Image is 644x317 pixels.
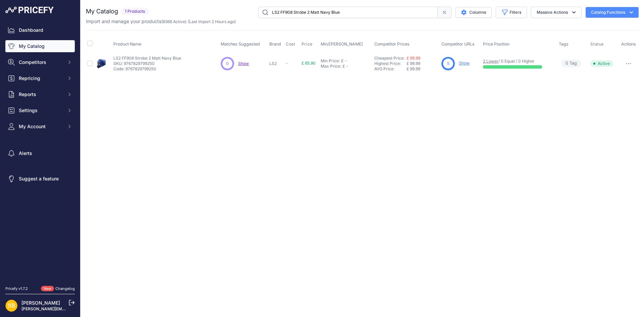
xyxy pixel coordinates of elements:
[483,59,552,64] p: / 0 Equal / 0 Higher
[5,88,75,100] button: Reports
[5,24,75,36] a: Dashboard
[483,42,509,47] span: Price Position
[19,75,63,82] span: Repricing
[21,300,60,306] a: [PERSON_NAME]
[531,7,582,18] button: Massive Actions
[590,60,613,67] span: Active
[302,42,314,47] button: Price
[113,56,181,61] p: LS2 FF908 Strobe 2 Matt Navy Blue
[590,42,604,47] span: Status
[321,42,363,47] span: Min/[PERSON_NAME]
[286,42,297,47] button: Cost
[226,61,229,67] span: 0
[342,64,345,69] div: £
[5,173,75,185] a: Suggest a feature
[302,42,313,47] span: Price
[407,66,439,72] div: £ 99.99
[161,19,186,24] span: ( )
[286,61,288,66] span: -
[590,42,605,47] button: Status
[41,286,54,292] span: New
[188,19,236,24] span: (Last import 2 Hours ago)
[374,56,405,61] a: Cheapest Price:
[566,60,568,67] span: 0
[455,7,492,18] button: Columns
[374,66,407,72] div: AVG Price:
[55,286,75,291] a: Changelog
[238,61,249,66] a: Show
[5,56,75,68] button: Competitors
[269,61,283,66] p: LS2
[341,58,343,64] div: £
[374,61,407,66] div: Highest Price:
[286,42,295,47] span: Cost
[5,7,54,13] img: Pricefy Logo
[221,42,260,47] span: Matches Suggested
[5,104,75,116] button: Settings
[86,18,236,25] p: Import and manage your products
[113,66,181,72] p: Code: 9767829799250
[5,24,75,278] nav: Sidebar
[343,58,347,64] div: -
[5,72,75,84] button: Repricing
[483,59,498,64] a: 2 Lower
[113,42,141,47] span: Product Name
[561,60,581,67] span: Tag
[345,64,348,69] div: -
[5,121,75,133] button: My Account
[621,42,636,47] span: Actions
[19,91,63,98] span: Reports
[302,61,316,66] span: £ 65.90
[447,61,449,67] span: 5
[321,64,341,69] div: Max Price:
[441,42,475,47] span: Competitor URLs
[258,7,438,18] input: Search
[86,7,118,16] h2: My Catalog
[19,107,63,114] span: Settings
[374,42,410,47] span: Competitor Prices
[113,61,181,66] p: SKU: 9767829799250
[19,123,63,130] span: My Account
[459,61,470,66] a: Show
[5,40,75,52] a: My Catalog
[407,56,420,61] a: £ 99.99
[121,8,149,15] span: 1 Products
[586,7,639,18] button: Catalog Functions
[5,147,75,159] a: Alerts
[21,306,125,311] a: [PERSON_NAME][EMAIL_ADDRESS][DOMAIN_NAME]
[559,42,569,47] span: Tags
[496,7,527,18] button: Filters
[163,19,185,24] a: 8368 Active
[321,58,340,64] div: Min Price:
[5,286,28,292] div: Pricefy v1.7.2
[407,61,420,66] span: £ 99.99
[19,59,63,66] span: Competitors
[269,42,281,47] span: Brand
